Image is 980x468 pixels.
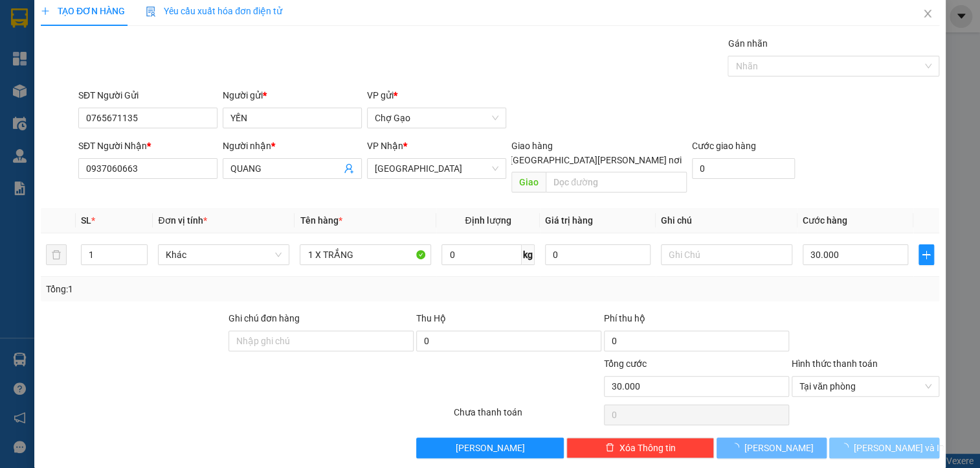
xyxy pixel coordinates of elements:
span: VP Nhận [367,141,403,151]
span: SL [81,215,91,226]
span: Sài Gòn [375,159,498,178]
input: Ghi chú đơn hàng [228,331,414,351]
th: Ghi chú [656,208,797,233]
span: [PERSON_NAME] [744,441,814,455]
button: [PERSON_NAME] và In [829,438,939,458]
label: Hình thức thanh toán [792,358,878,369]
span: [PERSON_NAME] và In [854,441,944,455]
span: delete [605,443,614,453]
span: plus [919,250,933,260]
span: Tại văn phòng [799,377,931,396]
div: Người gửi [223,88,362,102]
div: SĐT Người Gửi [78,88,217,102]
span: TẠO ĐƠN HÀNG [41,6,125,16]
div: VP gửi [367,88,506,102]
span: [GEOGRAPHIC_DATA][PERSON_NAME] nơi [505,153,687,167]
span: plus [41,6,50,16]
div: Người nhận [223,139,362,153]
div: SĐT Người Nhận [78,139,217,153]
span: Xóa Thông tin [619,441,676,455]
span: Giá trị hàng [545,215,593,226]
button: delete [46,244,67,265]
input: Ghi Chú [661,244,792,265]
input: Cước giao hàng [692,158,795,179]
button: deleteXóa Thông tin [566,438,714,458]
span: Thu Hộ [416,313,446,323]
span: loading [730,443,744,452]
input: Dọc đường [546,172,687,193]
span: Tổng cước [604,358,647,369]
span: Tên hàng [300,215,342,226]
input: VD: Bàn, Ghế [300,244,431,265]
span: user-add [344,163,354,174]
span: loading [840,443,854,452]
div: Phí thu hộ [604,311,789,331]
span: [PERSON_NAME] [456,441,525,455]
div: Tổng: 1 [46,282,379,296]
label: Gán nhãn [728,38,767,49]
span: Giao hàng [511,141,553,151]
label: Cước giao hàng [692,141,756,151]
button: [PERSON_NAME] [717,438,827,458]
span: Yêu cầu xuất hóa đơn điện tử [146,6,282,16]
button: plus [919,244,934,265]
span: Giao [511,172,546,193]
input: 0 [545,244,651,265]
div: Chưa thanh toán [452,405,603,428]
img: icon [146,6,156,17]
span: Chợ Gạo [375,108,498,128]
span: Đơn vị tính [158,215,206,226]
span: Định lượng [465,215,511,226]
span: kg [522,244,535,265]
label: Ghi chú đơn hàng [228,313,300,323]
span: Cước hàng [803,215,847,226]
span: close [922,8,933,19]
span: Khác [166,245,282,264]
button: [PERSON_NAME] [416,438,564,458]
